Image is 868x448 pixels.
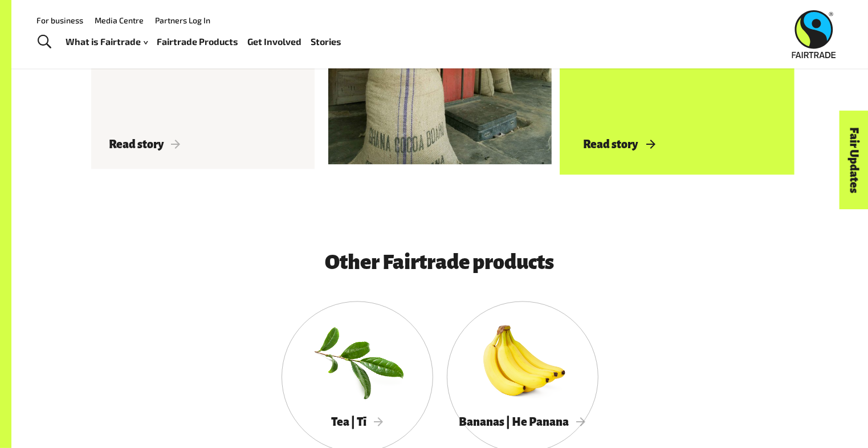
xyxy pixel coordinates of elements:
[155,15,210,25] a: Partners Log In
[792,10,836,58] img: Fairtrade Australia New Zealand logo
[31,28,59,56] a: Toggle Search
[157,34,239,50] a: Fairtrade Products
[109,138,181,150] span: Read story
[248,34,302,50] a: Get Involved
[150,251,730,274] h3: Other Fairtrade products
[459,416,586,428] span: Bananas | He Panana
[331,416,383,428] span: Tea | Tī
[66,34,148,50] a: What is Fairtrade
[36,15,83,25] a: For business
[95,15,144,25] a: Media Centre
[584,138,655,150] span: Read story
[311,34,342,50] a: Stories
